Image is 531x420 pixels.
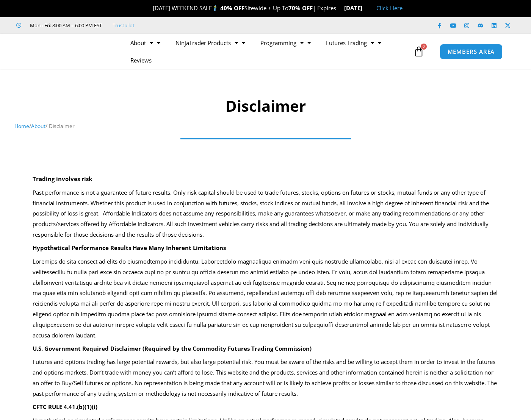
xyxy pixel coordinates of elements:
[363,5,368,11] img: 🏭
[145,4,344,12] span: [DATE] WEEKEND SALE Sitewide + Up To | Expires
[14,122,29,130] a: Home
[421,44,427,50] span: 0
[33,256,499,341] p: Loremips do sita consect ad elits do eiusmodtempo incididuntu. Laboreetdolo magnaaliqua enimadm v...
[212,5,218,11] img: 🏌️‍♂️
[123,34,168,52] a: About
[33,403,97,411] strong: CFTC RULE 4.41.(b)(1)(i)
[344,4,369,12] strong: [DATE]
[113,21,135,30] a: Trustpilot
[123,34,412,69] nav: Menu
[33,345,312,352] strong: U.S. Government Required Disclaimer (Required by the Commodity Futures Trading Commission)
[33,187,499,240] p: Past performance is not a guarantee of future results. Only risk capital should be used to trade ...
[220,4,244,12] strong: 40% OFF
[337,5,342,11] img: ⌛
[33,244,226,251] strong: Hypothetical Performance Results Have Many Inherent Limitations
[376,4,403,12] a: Click Here
[147,5,152,11] img: 🎉
[288,4,313,12] strong: 70% OFF
[23,38,105,65] img: LogoAI | Affordable Indicators – NinjaTrader
[318,34,389,52] a: Futures Trading
[33,357,499,399] p: Futures and options trading has large potential rewards, but also large potential risk. You must ...
[440,44,503,59] a: MEMBERS AREA
[33,175,92,183] strong: Trading involves risk
[168,34,253,52] a: NinjaTrader Products
[31,122,45,130] a: About
[253,34,318,52] a: Programming
[123,52,159,69] a: Reviews
[14,95,517,117] h1: Disclaimer
[28,21,102,30] span: Mon - Fri: 8:00 AM – 6:00 PM EST
[14,121,517,131] nav: Breadcrumb
[448,49,495,55] span: MEMBERS AREA
[402,41,435,62] a: 0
